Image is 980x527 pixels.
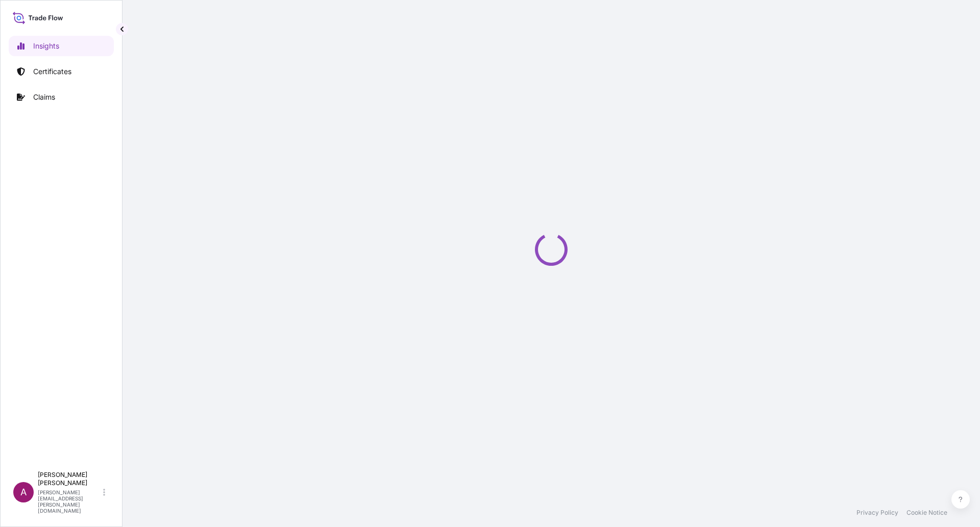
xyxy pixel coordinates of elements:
[33,92,55,102] p: Claims
[20,487,27,497] span: A
[38,471,101,487] p: [PERSON_NAME] [PERSON_NAME]
[33,41,59,51] p: Insights
[9,61,114,82] a: Certificates
[33,66,71,77] p: Certificates
[9,87,114,107] a: Claims
[856,509,898,517] a: Privacy Policy
[906,509,947,517] a: Cookie Notice
[38,489,101,514] p: [PERSON_NAME][EMAIL_ADDRESS][PERSON_NAME][DOMAIN_NAME]
[9,36,114,56] a: Insights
